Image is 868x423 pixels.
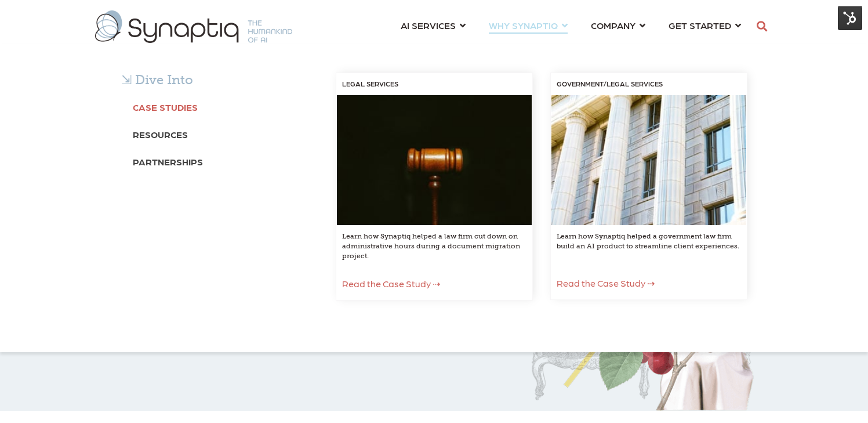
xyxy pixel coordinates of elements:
nav: menu [389,6,753,48]
span: AI SERVICES [401,17,456,33]
a: WHY SYNAPTIQ [489,15,568,36]
img: HubSpot Tools Menu Toggle [838,6,862,30]
img: synaptiq logo-1 [95,10,292,43]
iframe: Embedded CTA [101,341,223,370]
a: COMPANY [591,15,645,36]
iframe: Embedded CTA [245,341,396,370]
span: COMPANY [591,17,635,33]
span: GET STARTED [669,17,731,33]
span: WHY SYNAPTIQ [489,17,558,33]
a: AI SERVICES [401,15,466,36]
a: GET STARTED [669,15,741,36]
